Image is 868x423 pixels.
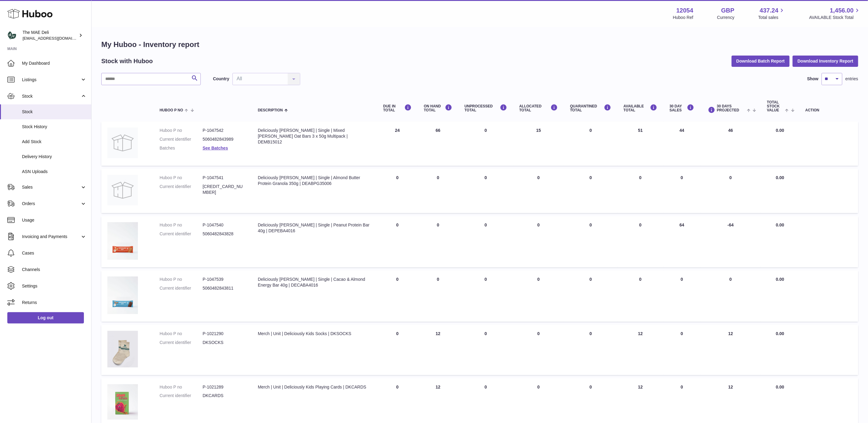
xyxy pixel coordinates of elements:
[673,15,693,20] div: Huboo Ref
[107,384,138,420] img: product image
[377,169,418,213] td: 0
[760,6,778,15] span: 437.24
[22,250,87,256] span: Cases
[22,217,87,223] span: Usage
[160,277,203,282] dt: Huboo P no
[418,325,458,375] td: 12
[258,277,371,288] div: Deliciously [PERSON_NAME] | Single | Cacao & Almond Energy Bar 40g | DECABA4016
[160,184,203,195] dt: Current identifier
[418,270,458,322] td: 0
[618,325,664,375] td: 12
[701,270,761,322] td: 0
[23,30,77,41] div: The MAE Deli
[160,222,203,228] dt: Huboo P no
[160,285,203,291] dt: Current identifier
[203,393,246,399] dd: DKCARDS
[22,60,87,66] span: My Dashboard
[845,76,858,82] span: entries
[776,128,784,133] span: 0.00
[676,6,693,15] strong: 12054
[717,15,735,20] div: Currency
[458,216,513,267] td: 0
[107,128,138,158] img: product image
[732,56,790,67] button: Download Batch Report
[203,146,228,150] a: See Batches
[589,128,592,133] span: 0
[22,300,87,305] span: Returns
[618,169,664,213] td: 0
[258,175,371,186] div: Deliciously [PERSON_NAME] | Single | Almond Butter Protein Granola 350g | DEABPG35006
[7,312,84,323] a: Log out
[589,331,592,336] span: 0
[22,77,80,83] span: Listings
[418,169,458,213] td: 0
[22,93,80,99] span: Stock
[589,222,592,227] span: 0
[377,325,418,375] td: 0
[618,121,664,166] td: 51
[589,175,592,180] span: 0
[570,104,611,112] div: QUARANTINED Total
[203,340,246,345] dd: DKSOCKS
[160,108,183,112] span: Huboo P no
[107,175,138,205] img: product image
[377,270,418,322] td: 0
[418,216,458,267] td: 0
[22,201,80,207] span: Orders
[664,121,701,166] td: 44
[203,331,246,337] dd: P-1021290
[424,104,452,112] div: ON HAND Total
[107,222,138,260] img: product image
[830,6,854,15] span: 1,456.00
[377,216,418,267] td: 0
[377,121,418,166] td: 24
[701,121,761,166] td: 46
[458,270,513,322] td: 0
[758,6,785,20] a: 437.24 Total sales
[101,57,153,65] h2: Stock with Huboo
[721,6,734,15] strong: GBP
[22,184,80,190] span: Sales
[664,169,701,213] td: 0
[758,15,785,20] span: Total sales
[670,104,694,112] div: 30 DAY SALES
[776,277,784,282] span: 0.00
[160,340,203,345] dt: Current identifier
[807,76,819,82] label: Show
[160,384,203,390] dt: Huboo P no
[624,104,657,112] div: AVAILABLE Total
[203,184,246,195] dd: [CREDIT_CARD_NUMBER]
[258,222,371,234] div: Deliciously [PERSON_NAME] | Single | Peanut Protein Bar 40g | DEPEBA4016
[701,325,761,375] td: 12
[203,384,246,390] dd: P-1021289
[7,31,16,40] img: logistics@deliciouslyella.com
[22,169,87,175] span: ASN Uploads
[203,128,246,133] dd: P-1047542
[458,325,513,375] td: 0
[589,277,592,282] span: 0
[458,121,513,166] td: 0
[160,136,203,142] dt: Current identifier
[776,222,784,227] span: 0.00
[258,108,283,112] span: Description
[160,231,203,237] dt: Current identifier
[464,104,507,112] div: UNPROCESSED Total
[22,139,87,145] span: Add Stock
[383,104,412,112] div: DUE IN TOTAL
[664,325,701,375] td: 0
[160,393,203,399] dt: Current identifier
[701,216,761,267] td: -64
[107,331,138,367] img: product image
[160,128,203,133] dt: Huboo P no
[203,136,246,142] dd: 5060482843989
[519,104,558,112] div: ALLOCATED Total
[805,108,852,112] div: Action
[513,270,564,322] td: 0
[22,283,87,289] span: Settings
[22,154,87,160] span: Delivery History
[203,175,246,181] dd: P-1047541
[203,222,246,228] dd: P-1047540
[22,234,80,240] span: Invoicing and Payments
[258,331,371,337] div: Merch | Unit | Deliciously Kids Socks | DKSOCKS
[809,15,861,20] span: AVAILABLE Stock Total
